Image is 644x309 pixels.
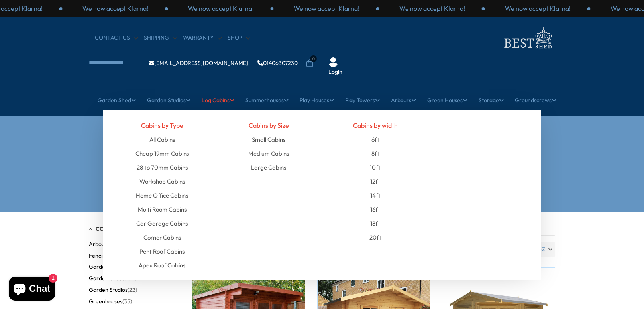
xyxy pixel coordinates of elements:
a: Shipping [144,34,177,42]
span: Collection [96,225,132,232]
span: Greenhouses [89,298,122,305]
button: Garden Studios (22) [89,284,137,296]
h4: Cabins by Size [222,118,316,133]
a: Play Towers [345,90,380,110]
p: We now accept Klarna! [399,4,465,13]
button: Garden Bar (5) [89,261,125,273]
a: Warranty [183,34,222,42]
a: Garden Studios [147,90,190,110]
a: 20ft [369,230,381,244]
a: Arbours [391,90,416,110]
a: Apex Roof Cabins [139,258,185,272]
span: Garden Studios [89,287,128,293]
span: Fencing [89,252,109,259]
span: Garden Sheds [89,275,125,282]
a: Garden Shed [98,90,136,110]
a: Shop [228,34,250,42]
span: (152) [125,275,136,282]
button: Garden Sheds (152) [89,273,136,284]
a: Green Houses [427,90,467,110]
button: Arbours (17) [89,238,117,250]
h4: Cabins by Type [115,118,210,133]
a: 12ft [370,174,380,188]
inbox-online-store-chat: Shopify online store chat [6,277,57,303]
p: We now accept Klarna! [188,4,254,13]
a: Login [328,68,342,76]
a: Groundscrews [515,90,556,110]
a: Small Cabins [252,133,285,147]
a: Cheap 19mm Cabins [135,147,189,160]
a: Medium Cabins [248,147,289,160]
span: Arbours [89,241,109,248]
img: User Icon [328,57,338,67]
a: 16ft [370,202,380,216]
a: Corner Cabins [143,230,181,244]
div: 2 / 3 [168,4,274,13]
a: 6ft [371,133,379,147]
span: 0 [310,55,317,62]
a: Large Cabins [251,160,286,174]
div: 1 / 3 [379,4,485,13]
a: Pent Roof Cabins [139,244,185,258]
a: 8ft [371,147,379,160]
a: Car Garage Cabins [136,216,188,230]
img: logo [499,25,555,51]
a: Log Cabins [202,90,234,110]
a: All Cabins [149,133,175,147]
span: (22) [128,287,137,293]
a: Workshop Cabins [139,174,185,188]
p: We now accept Klarna! [505,4,571,13]
a: Home Office Cabins [136,188,188,202]
a: 18ft [370,216,380,230]
span: Garden Bar [89,263,119,270]
a: Play Houses [300,90,334,110]
button: Greenhouses (35) [89,296,132,307]
a: 0 [306,59,314,67]
a: 28 to 70mm Cabins [137,160,188,174]
a: [EMAIL_ADDRESS][DOMAIN_NAME] [149,60,248,66]
a: Storage [479,90,504,110]
button: Fencing (16) [89,250,117,261]
a: 10ft [370,160,381,174]
h4: Cabins by width [328,118,423,133]
a: CONTACT US [95,34,138,42]
div: 3 / 3 [274,4,379,13]
a: Summerhouses [245,90,289,110]
p: We now accept Klarna! [82,4,148,13]
a: 14ft [370,188,381,202]
span: (35) [122,298,132,305]
div: 2 / 3 [485,4,591,13]
div: 1 / 3 [63,4,168,13]
p: We now accept Klarna! [294,4,359,13]
a: Multi Room Cabins [138,202,187,216]
a: 01406307230 [257,60,298,66]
